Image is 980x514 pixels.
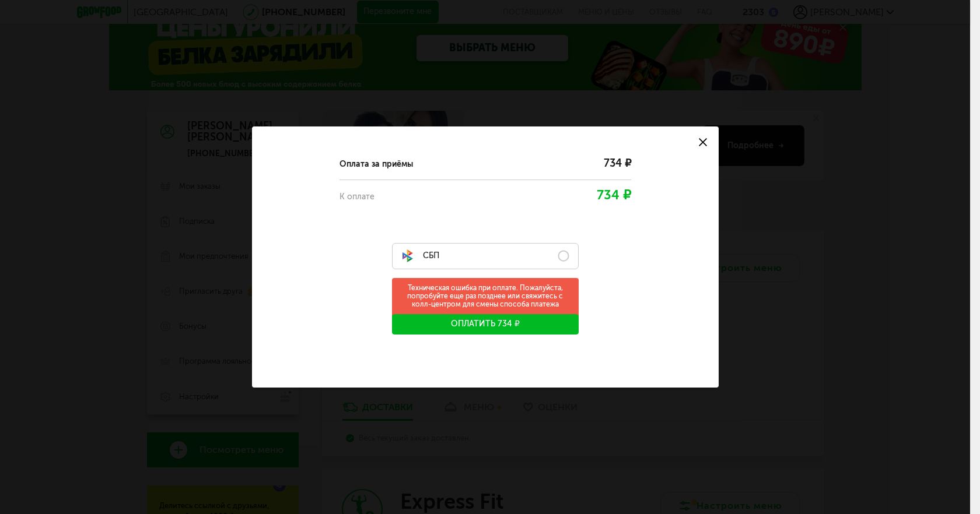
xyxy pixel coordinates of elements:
[339,191,427,203] div: К оплате
[398,284,573,308] li: Техническая ошибка при оплате. Пожалуйста, попробуйте еще раз позднее или свяжитесь с колл-центро...
[401,249,414,262] img: sbp-pay.a0b1cb1.svg
[401,249,439,262] span: СБП
[339,158,544,171] div: Оплата за приёмы
[597,187,631,203] span: 734 ₽
[392,314,579,335] button: Оплатить 734 ₽
[544,154,631,172] div: 734 ₽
